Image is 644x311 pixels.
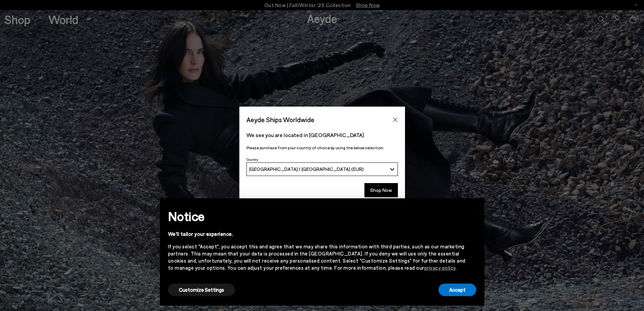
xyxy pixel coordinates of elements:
[246,145,398,151] p: Please purchase from your country of choice by using the below selection:
[249,166,364,172] span: [GEOGRAPHIC_DATA] / [GEOGRAPHIC_DATA] (EUR)
[471,203,476,213] span: ×
[364,183,398,197] button: Shop Now
[246,131,398,139] p: We see you are located in [GEOGRAPHIC_DATA]
[168,243,466,271] div: If you select "Accept", you accept this and agree that we may share this information with third p...
[246,114,314,126] span: Aeyde Ships Worldwide
[466,200,482,217] button: Close this notice
[390,115,400,125] button: Close
[168,230,466,238] div: We'll tailor your experience.
[168,284,235,296] button: Customize Settings
[168,207,466,225] h2: Notice
[246,157,258,161] span: Country
[438,284,476,296] button: Accept
[424,265,456,271] a: privacy policy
